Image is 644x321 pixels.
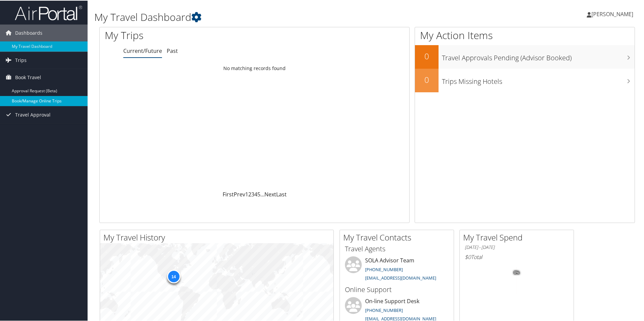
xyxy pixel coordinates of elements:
li: SOLA Advisor Team [342,256,452,283]
a: 5 [257,190,260,197]
a: Prev [234,190,245,197]
a: 0Trips Missing Hotels [415,68,635,92]
a: 1 [245,190,248,197]
a: [EMAIL_ADDRESS][DOMAIN_NAME] [365,274,436,280]
h2: 0 [415,50,439,61]
a: [EMAIL_ADDRESS][DOMAIN_NAME] [365,315,436,321]
h2: My Travel Contacts [343,231,454,243]
a: First [223,190,234,197]
h6: [DATE] - [DATE] [465,244,569,250]
a: Next [264,190,276,197]
span: … [260,190,264,197]
h1: My Action Items [415,28,635,42]
span: $0 [465,253,471,260]
h2: 0 [415,73,439,85]
img: airportal-logo.png [15,4,82,20]
a: [PHONE_NUMBER] [365,307,403,313]
a: Current/Future [123,46,162,54]
a: Past [167,46,178,54]
h3: Travel Approvals Pending (Advisor Booked) [442,49,635,62]
h3: Travel Agents [345,244,449,253]
h2: My Travel History [103,231,333,243]
h2: My Travel Spend [463,231,574,243]
a: [PHONE_NUMBER] [365,266,403,272]
span: Dashboards [15,24,42,41]
h1: My Trips [105,28,275,42]
td: No matching records found [100,62,409,74]
a: [PERSON_NAME] [587,3,640,24]
span: [PERSON_NAME] [591,10,633,17]
h3: Online Support [345,284,449,294]
div: 14 [167,269,180,283]
h1: My Travel Dashboard [94,9,458,24]
span: Book Travel [15,68,41,85]
span: Trips [15,51,27,68]
h3: Trips Missing Hotels [442,73,635,86]
h6: Total [465,253,569,260]
a: 0Travel Approvals Pending (Advisor Booked) [415,44,635,68]
a: 4 [254,190,257,197]
a: 2 [248,190,251,197]
span: Travel Approval [15,106,51,123]
tspan: 0% [514,270,519,274]
a: 3 [251,190,254,197]
a: Last [276,190,287,197]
